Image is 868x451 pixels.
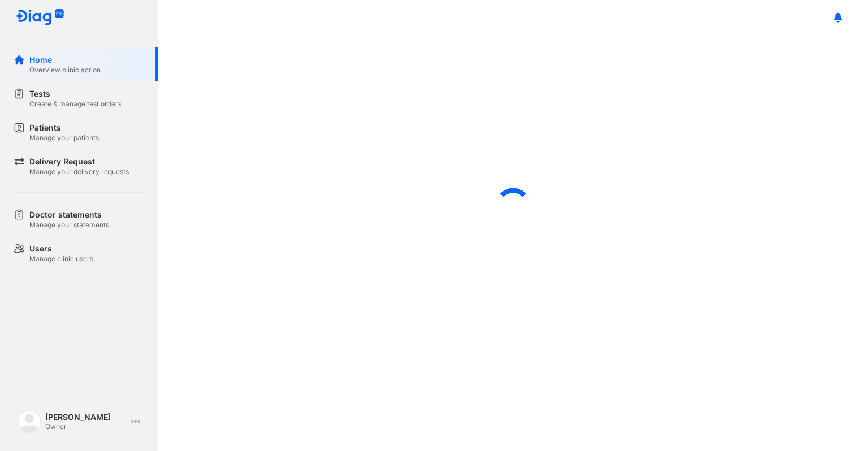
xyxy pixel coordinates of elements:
div: [PERSON_NAME] [45,412,127,422]
div: Create & manage test orders [29,99,121,109]
div: Manage your patients [29,133,99,142]
img: logo [16,9,64,27]
div: Users [29,243,93,254]
div: Home [29,54,101,66]
div: Tests [29,88,121,99]
div: Overview clinic action [29,66,101,75]
div: Manage your statements [29,220,109,229]
div: Doctor statements [29,209,109,220]
div: Manage your delivery requests [29,167,129,176]
img: logo [18,410,41,433]
div: Owner [45,422,127,431]
div: Patients [29,122,99,133]
div: Delivery Request [29,156,129,167]
div: Manage clinic users [29,254,93,263]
